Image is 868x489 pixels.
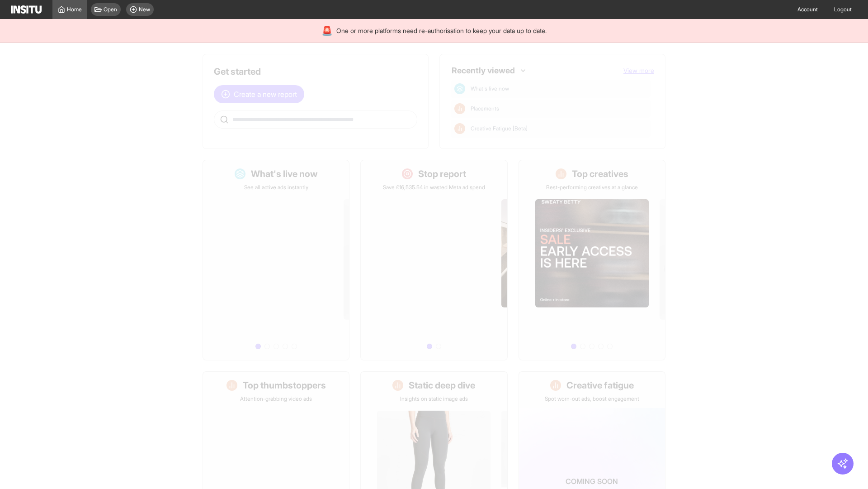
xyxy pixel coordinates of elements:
span: New [139,6,150,13]
span: Home [67,6,82,13]
img: Logo [11,5,42,14]
div: 🚨 [321,24,333,37]
span: One or more platforms need re-authorisation to keep your data up to date. [336,26,547,35]
span: Open [104,6,117,13]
